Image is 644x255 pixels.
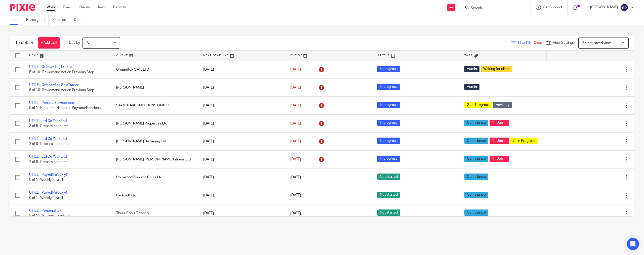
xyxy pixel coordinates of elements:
a: UTILE - Ltd Co Year End [29,155,67,158]
span: 5 of 11 · Review tax return [29,214,70,218]
span: 3 of 9 · Prepare accounts [29,124,68,128]
span: In progress [377,66,400,72]
td: [DATE] [198,150,285,168]
span: 2 - In Progress [464,102,492,108]
span: [DATE] [290,68,301,71]
span: Tags [464,54,473,57]
span: 0 of 1 · Re-submit/Process Payruns/Pensions [29,106,101,110]
span: Admin [464,66,479,72]
a: UTILE - Payroll (Weekly) [29,191,67,194]
span: [DATE] [290,211,301,215]
a: UTILE - Pension Corrections [29,101,74,105]
a: UTILE - Personal tax [29,209,61,212]
a: UTILE - Onboarding Ltd Co [29,65,72,69]
span: Not started [377,174,400,180]
span: Not started [377,192,400,198]
span: 2 - In Progress [510,138,538,144]
td: [DATE] [198,204,285,222]
span: 1 - Job in [490,120,509,126]
td: [DATE] [198,186,285,204]
td: [DATE] [198,61,285,78]
span: 1 - Job in [490,138,509,144]
td: [PERSON_NAME] [111,78,198,96]
span: [DATE] [290,104,301,107]
span: In progress [377,120,400,126]
td: Par4Golf Ltd [111,186,198,204]
a: UTILE - Payroll (Weekly) [29,173,67,177]
span: [DATE] [290,176,301,179]
span: 5 of 10 · Review and Action Previous Step [29,88,94,92]
span: Compliance [464,209,488,216]
a: To do [10,15,22,25]
td: [PERSON_NAME] Properties Ltd [111,114,198,132]
td: Groundtek Civils LTD [111,61,198,78]
span: All [87,41,90,45]
span: [DATE] [290,158,301,161]
span: In progress [377,138,400,144]
span: 2 of 8 · Prepare accounts [29,160,68,164]
p: [PERSON_NAME] [590,5,618,10]
td: [PERSON_NAME] Barbering Ltd [111,133,198,150]
span: Filter [518,41,534,45]
span: Compliance [464,174,488,180]
img: Pixie [10,4,35,11]
span: 2 of 8 · Prepare accounts [29,142,68,146]
span: In progress [377,84,400,90]
span: Compliance [464,156,488,162]
span: Advisory [493,102,512,108]
td: [DATE] [198,78,285,96]
a: Email [63,5,71,10]
p: Due by [69,40,80,45]
a: Clients [79,5,90,10]
h1: To do [15,40,33,46]
span: [DATE] [290,86,301,89]
a: Team [97,5,106,10]
span: [DATE] [290,194,301,197]
td: Three Pools Tutoring [111,204,198,222]
a: UTILE - Ltd Co Year End [29,137,67,141]
span: Compliance [464,120,488,126]
span: In progress [377,102,400,108]
span: Waiting for client [481,66,512,72]
a: + Add task [38,37,60,49]
a: Clear [534,41,542,45]
input: Search [470,6,515,11]
span: [DATE] [290,140,301,143]
span: Compliance [464,192,488,198]
span: In progress [377,156,400,162]
a: UTILE - Onboarding SoleTrader [29,83,78,87]
a: Snoozed [52,15,70,25]
a: UTILE - Ltd Co Year End [29,119,67,123]
a: Reports [113,5,126,10]
span: Not started [377,209,400,216]
span: View Settings [553,41,575,45]
span: (59) [26,41,33,45]
a: Done [74,15,86,25]
span: 1 - Job in [490,156,509,162]
span: Get Support [543,6,562,9]
span: Select saved view [582,41,611,45]
span: [DATE] [290,122,301,125]
span: Admin [464,84,479,90]
td: [DATE] [198,114,285,132]
td: [DATE] [198,133,285,150]
td: [DATE] [198,97,285,114]
td: Hollywood Fish and Chips Ltd [111,168,198,186]
a: Reassigned [26,15,49,25]
td: [PERSON_NAME] [PERSON_NAME] Fitness Ltd [111,150,198,168]
span: 0 of 1 · Weekly Payroll [29,196,63,200]
span: 0 of 1 · Weekly Payroll [29,178,63,182]
td: [DATE] [198,168,285,186]
a: Work [47,5,55,10]
td: STATE CARE SOLUTIONS LIMITED [111,97,198,114]
span: 5 of 10 · Review and Action Previous Step [29,70,94,74]
span: (1) [526,41,530,45]
span: Compliance [464,138,488,144]
img: svg%3E [620,4,628,12]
